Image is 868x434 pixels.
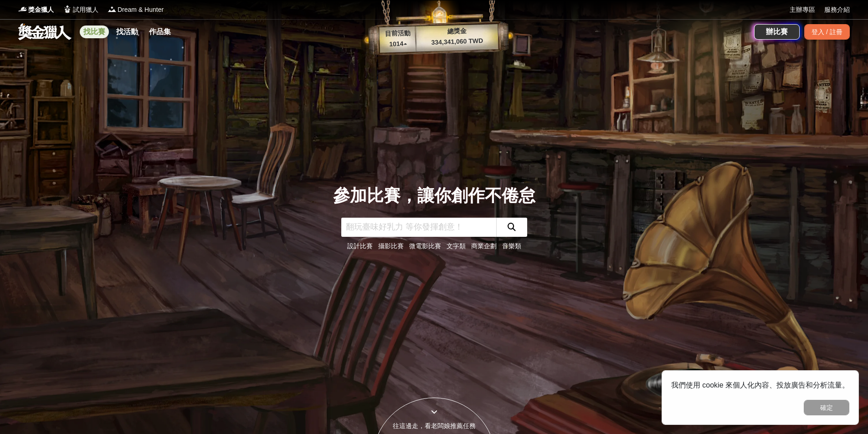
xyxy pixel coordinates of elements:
a: 微電影比賽 [409,242,441,250]
img: Logo [108,5,117,14]
p: 總獎金 [416,25,498,37]
a: 設計比賽 [347,242,373,250]
a: 音樂類 [502,242,521,250]
a: 作品集 [145,26,175,38]
span: 試用獵人 [73,5,98,15]
div: 參加比賽，讓你創作不倦怠 [333,183,535,209]
a: 找活動 [113,26,142,38]
a: LogoDream & Hunter [108,5,164,15]
div: 往這邊走，看老闆娘推薦任務 [373,421,495,431]
p: 目前活動 [379,28,416,39]
p: 1014 ▴ [380,39,416,50]
span: 獎金獵人 [28,5,54,15]
a: 辦比賽 [754,24,800,40]
div: 登入 / 註冊 [804,24,850,40]
a: 服務介紹 [824,5,850,15]
span: Dream & Hunter [118,5,164,15]
button: 確定 [804,400,849,415]
input: 翻玩臺味好乳力 等你發揮創意！ [341,218,496,237]
a: 攝影比賽 [378,242,404,250]
a: 找比賽 [80,26,109,38]
img: Logo [18,5,27,14]
img: Logo [63,5,72,14]
a: Logo獎金獵人 [18,5,54,15]
a: 主辦專區 [790,5,815,15]
p: 334,341,060 TWD [416,36,498,48]
a: 商業企劃 [471,242,497,250]
a: 文字類 [447,242,466,250]
a: Logo試用獵人 [63,5,98,15]
span: 我們使用 cookie 來個人化內容、投放廣告和分析流量。 [671,381,849,389]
